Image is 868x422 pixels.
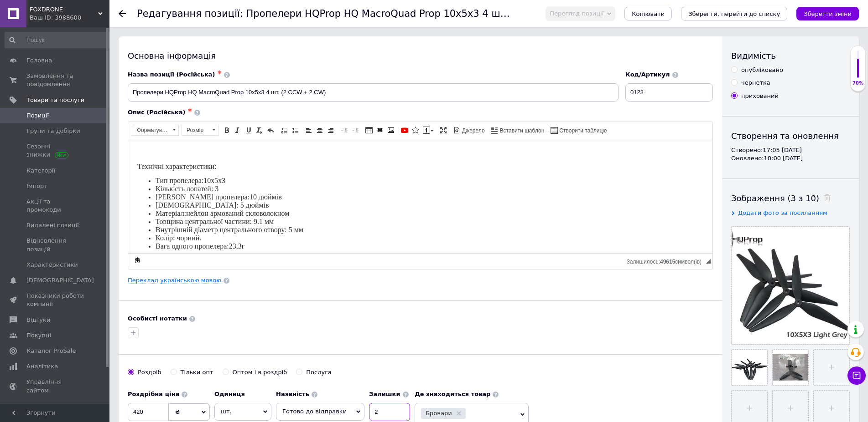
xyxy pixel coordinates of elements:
[132,125,179,136] a: Форматування
[632,10,665,17] span: Копіювати
[9,9,575,147] body: Редактор, C60EF0D6-DABB-4536-AD94-CE72007E1716
[27,86,175,94] span: Внутрішній діаметр центрального отвору: 5 мм
[796,7,859,20] button: Зберегти зміни
[282,408,347,415] span: Готово до відправки
[26,331,51,340] span: Покупці
[688,10,780,17] i: Зберегти, перейти до списку
[731,50,850,61] div: Видимість
[804,10,852,17] i: Зберегти зміни
[26,72,84,88] span: Замовлення та повідомлення
[26,182,47,190] span: Імпорт
[128,315,187,322] b: Особисті нотатки
[731,154,850,163] div: Оновлено: 10:00 [DATE]
[27,70,58,78] span: Матеріал:
[731,130,850,142] div: Створення та оновлення
[128,277,221,284] a: Переклад українською мовою
[30,5,98,14] span: FOXDRONE
[375,125,385,135] a: Вставити/Редагувати посилання (Ctrl+L)
[181,368,213,376] div: Тільки опт
[188,107,192,113] span: ✱
[128,83,619,102] input: Наприклад, H&M жіноча сукня зелена 38 розмір вечірня максі з блискітками
[30,14,109,22] div: Ваш ID: 3988600
[182,125,209,135] span: Розмір
[175,408,180,415] span: ₴
[304,125,314,135] a: По лівому краю
[26,347,76,355] span: Каталог ProSale
[26,112,49,120] span: Позиції
[850,46,866,92] div: 70% Якість заповнення
[364,125,374,135] a: Таблиця
[182,125,218,136] a: Розмір
[218,70,222,76] span: ✱
[9,23,88,31] span: Технічні характеристики:
[27,62,116,70] span: [DEMOGRAPHIC_DATA]: 5
[26,56,52,65] span: Головна
[386,125,396,135] a: Зображення
[27,46,90,53] span: Кількість лопатей: 3
[114,103,117,111] span: г
[128,109,186,116] span: Опис (Російська)
[421,125,435,135] a: Вставити повідомлення
[438,125,448,135] a: Максимізувати
[26,198,84,214] span: Акції та промокоди
[738,209,827,216] span: Додати фото за посиланням
[233,125,243,135] a: Курсив (Ctrl+I)
[128,391,179,397] b: Роздрібна ціна
[265,125,275,135] a: Повернути (Ctrl+Z)
[75,37,97,45] span: 10x5x3
[128,50,713,61] div: Основна інформація
[26,261,78,269] span: Характеристики
[461,127,485,135] span: Джерело
[315,125,325,135] a: По центру
[627,256,706,265] div: Кiлькiсть символiв
[108,103,110,111] span: ,
[118,62,141,70] span: дюймів
[244,125,254,135] a: Підкреслений (Ctrl+U)
[255,125,265,135] a: Видалити форматування
[731,193,850,204] div: Зображення (3 з 10)
[558,127,607,135] span: Створити таблицю
[290,125,300,135] a: Вставити/видалити маркований список
[128,71,215,78] span: Назва позиції (Російська)
[660,259,675,265] span: 49615
[27,54,154,61] span: [PERSON_NAME] пропелера:10 дюймів
[26,237,84,253] span: Відновлення позицій
[26,292,84,308] span: Показники роботи компанії
[26,142,84,159] span: Сезонні знижки
[550,10,603,17] span: Перегляд позиції
[128,403,169,421] input: 0
[339,125,349,135] a: Зменшити відступ
[426,410,452,416] span: Бровари
[731,146,850,154] div: Створено: 17:05 [DATE]
[110,103,114,111] span: 3
[27,103,101,111] span: Вага одного пропелера:
[741,92,779,100] div: прихований
[400,125,410,135] a: Додати відео з YouTube
[26,316,50,324] span: Відгуки
[549,125,608,135] a: Створити таблицю
[5,32,113,48] input: Пошук
[137,8,591,19] h1: Редагування позиції: Пропелери HQProp HQ MacroQuad Prop 10x5x3 4 шт. (2 CCW + 2 CW)
[625,71,670,78] span: Код/Артикул
[138,368,161,376] div: Роздріб
[306,368,332,376] div: Послуга
[26,167,55,175] span: Категорії
[132,255,142,265] a: Зробити резервну копію зараз
[279,125,289,135] a: Вставити/видалити нумерований список
[26,362,58,371] span: Аналітика
[350,125,360,135] a: Збільшити відступ
[499,127,545,135] span: Вставити шаблон
[27,95,73,102] span: Колір: чорний.
[624,7,672,20] button: Копіювати
[847,366,866,385] button: Чат з покупцем
[26,96,84,104] span: Товари та послуги
[326,125,336,135] a: По правому краю
[214,403,271,420] span: шт.
[851,80,865,86] div: 70%
[411,125,421,135] a: Вставити іконку
[706,259,711,264] span: Потягніть для зміни розмірів
[741,79,770,87] div: чернетка
[415,391,490,397] b: Де знаходиться товар
[26,276,94,285] span: [DEMOGRAPHIC_DATA]
[490,125,546,135] a: Вставити шаблон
